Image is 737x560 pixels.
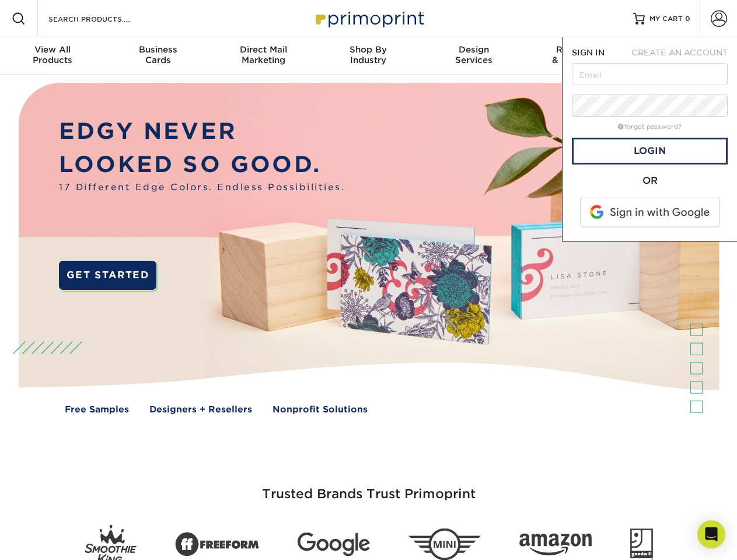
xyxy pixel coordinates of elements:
span: Design [421,44,526,55]
a: forgot password? [618,123,682,131]
div: Marketing [211,44,316,65]
a: BusinessCards [105,37,210,75]
div: Industry [316,44,421,65]
div: Open Intercom Messenger [697,520,725,548]
iframe: Google Customer Reviews [3,524,99,556]
div: Services [421,44,526,65]
span: Business [105,44,210,55]
a: Login [572,138,728,164]
span: 0 [685,15,690,23]
span: Direct Mail [211,44,316,55]
a: Designers + Resellers [149,403,252,416]
img: Google [298,533,370,556]
div: OR [572,174,728,188]
input: SEARCH PRODUCTS..... [47,12,161,26]
span: Shop By [316,44,421,55]
p: EDGY NEVER [59,115,345,148]
a: GET STARTED [59,261,156,290]
a: Free Samples [65,403,129,416]
a: Shop ByIndustry [316,37,421,75]
div: Cards [105,44,210,65]
img: Primoprint [310,6,427,31]
a: Resources& Templates [526,37,631,75]
span: CREATE AN ACCOUNT [631,48,728,57]
span: Resources [526,44,631,55]
h3: Trusted Brands Trust Primoprint [27,459,710,516]
a: Direct MailMarketing [211,37,316,75]
span: 17 Different Edge Colors. Endless Possibilities. [59,181,345,194]
a: DesignServices [421,37,526,75]
input: Email [572,63,728,85]
img: Goodwill [630,528,653,560]
span: MY CART [649,14,683,24]
img: Amazon [519,534,592,556]
a: Nonprofit Solutions [273,403,368,416]
p: LOOKED SO GOOD. [59,148,345,181]
span: SIGN IN [572,48,605,57]
div: & Templates [526,44,631,65]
